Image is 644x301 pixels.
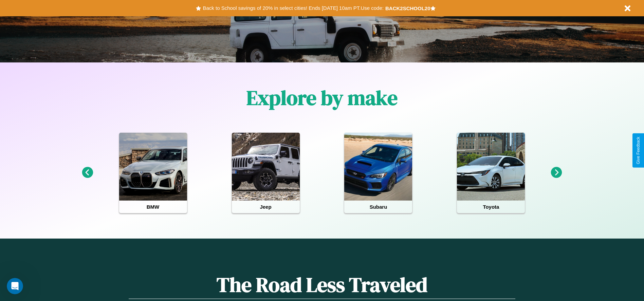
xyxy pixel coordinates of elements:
[344,201,412,213] h4: Subaru
[7,278,23,294] iframe: Intercom live chat
[636,137,641,164] div: Give Feedback
[201,3,385,13] button: Back to School savings of 20% in select cities! Ends [DATE] 10am PT.Use code:
[385,5,430,11] b: BACK2SCHOOL20
[457,201,525,213] h4: Toyota
[232,201,300,213] h4: Jeep
[119,201,187,213] h4: BMW
[129,271,515,299] h1: The Road Less Traveled
[246,84,398,112] h1: Explore by make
